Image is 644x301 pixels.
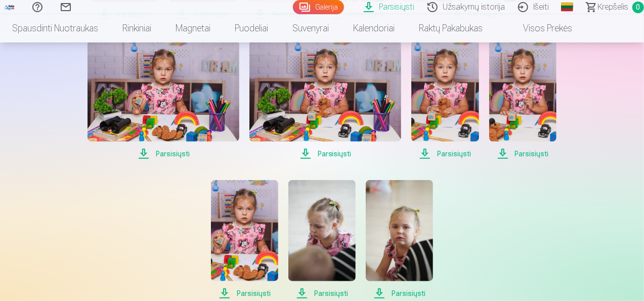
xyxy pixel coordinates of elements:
a: Suvenyrai [280,14,341,42]
a: Rinkiniai [110,14,163,42]
a: Puodeliai [223,14,280,42]
span: Parsisiųsti [288,287,356,299]
span: Parsisiųsti [366,287,433,299]
a: Parsisiųsti [411,40,479,160]
a: Parsisiųsti [489,40,556,160]
a: Magnetai [163,14,223,42]
a: Parsisiųsti [249,40,401,160]
span: Krepšelis [597,1,628,13]
a: Visos prekės [495,14,584,42]
a: Parsisiųsti [288,180,356,299]
span: Parsisiųsti [249,148,401,160]
span: Parsisiųsti [489,148,556,160]
img: /fa2 [4,4,15,10]
a: Raktų pakabukas [407,14,495,42]
a: Kalendoriai [341,14,407,42]
a: Parsisiųsti [88,40,239,160]
span: Parsisiųsti [88,148,239,160]
a: Parsisiųsti [211,180,278,299]
a: Parsisiųsti [366,180,433,299]
span: 0 [632,2,644,13]
span: Parsisiųsti [211,287,278,299]
span: Parsisiųsti [411,148,479,160]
